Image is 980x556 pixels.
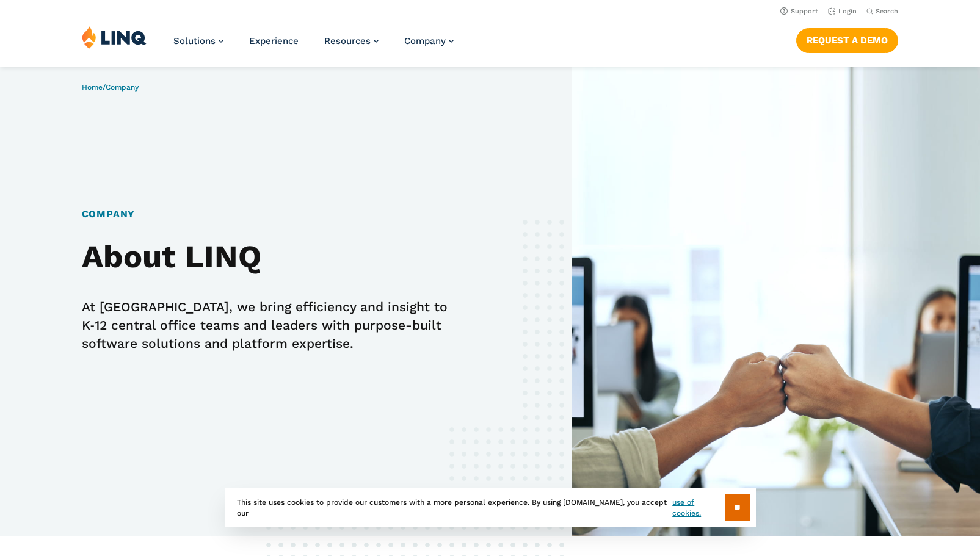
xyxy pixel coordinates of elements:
[173,26,454,66] nav: Primary Navigation
[796,28,898,52] a: Request a Demo
[173,35,216,46] span: Solutions
[82,298,468,353] p: At [GEOGRAPHIC_DATA], we bring efficiency and insight to K‑12 central office teams and leaders wi...
[82,26,147,49] img: LINQ | K‑12 Software
[82,83,139,92] span: /
[572,67,980,536] img: About Banner
[324,35,379,46] a: Resources
[82,207,468,222] h1: Company
[796,26,898,52] nav: Button Navigation
[225,488,756,527] div: This site uses cookies to provide our customers with a more personal experience. By using [DOMAIN...
[82,83,103,92] a: Home
[82,239,468,275] h2: About LINQ
[672,497,724,519] a: use of cookies.
[173,35,223,46] a: Solutions
[866,7,898,16] button: Open Search Bar
[828,7,857,15] a: Login
[249,35,299,46] a: Experience
[324,35,371,46] span: Resources
[876,7,898,15] span: Search
[106,83,139,92] span: Company
[404,35,446,46] span: Company
[780,7,818,15] a: Support
[404,35,454,46] a: Company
